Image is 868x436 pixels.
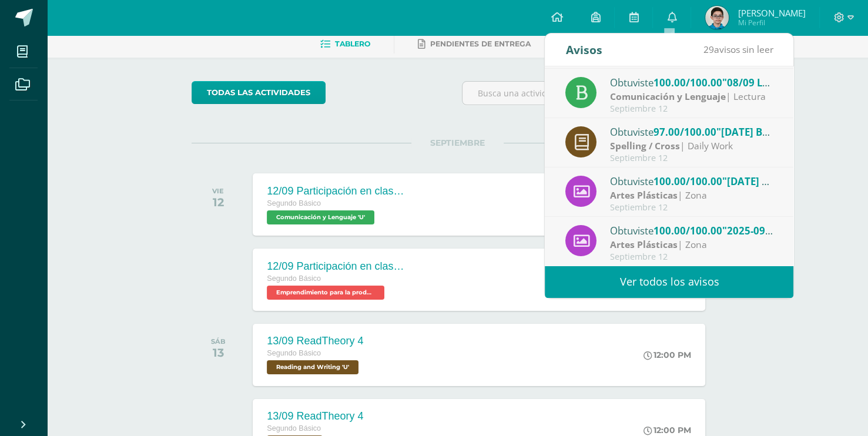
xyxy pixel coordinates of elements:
[335,39,370,48] span: Tablero
[267,274,321,283] span: Segundo Básico
[610,223,773,238] div: Obtuviste en
[211,346,226,360] div: 13
[320,35,370,53] a: Tablero
[267,199,321,207] span: Segundo Básico
[703,43,713,56] span: 29
[610,153,773,163] div: Septiembre 12
[610,189,773,202] div: | Zona
[411,137,504,148] span: SEPTIEMBRE
[267,335,363,347] div: 13/09 ReadTheory 4
[610,90,726,103] strong: Comunicación y Lenguaje
[610,238,773,251] div: | Zona
[418,35,531,53] a: Pendientes de entrega
[267,286,384,300] span: Emprendimiento para la productividad 'U'
[610,252,773,262] div: Septiembre 12
[267,410,363,422] div: 13/09 ReadTheory 4
[267,210,374,224] span: Comunicación y Lenguaje 'U'
[610,75,773,90] div: Obtuviste en
[653,125,716,139] span: 97.00/100.00
[267,349,321,357] span: Segundo Básico
[565,33,602,66] div: Avisos
[267,260,408,273] div: 12/09 Participación en clase 🙋‍♂️🙋‍♀️
[653,175,722,188] span: 100.00/100.00
[644,350,691,360] div: 12:00 PM
[267,185,408,197] div: 12/09 Participación en clase 🙋‍♂️🙋‍♀️
[610,124,773,139] div: Obtuviste en
[738,18,805,28] span: Mi Perfil
[703,43,773,56] span: avisos sin leer
[463,82,723,105] input: Busca una actividad próxima aquí...
[545,266,793,298] a: Ver todos los avisos
[653,224,722,237] span: 100.00/100.00
[211,337,226,346] div: SÁB
[212,187,224,195] div: VIE
[610,139,680,152] strong: Spelling / Cross
[192,81,326,104] a: todas las Actividades
[716,125,834,139] span: "[DATE] Book Lesson 31"
[267,360,358,374] span: Reading and Writing 'U'
[738,7,805,19] span: [PERSON_NAME]
[610,139,773,153] div: | Daily Work
[610,238,678,251] strong: Artes Plásticas
[212,195,224,209] div: 12
[705,6,729,29] img: 5be8c02892cdc226414afe1279936e7d.png
[610,173,773,189] div: Obtuviste en
[610,90,773,103] div: | Lectura
[430,39,531,48] span: Pendientes de entrega
[610,203,773,213] div: Septiembre 12
[267,424,321,432] span: Segundo Básico
[653,76,722,89] span: 100.00/100.00
[610,189,678,202] strong: Artes Plásticas
[610,104,773,114] div: Septiembre 12
[644,425,691,435] div: 12:00 PM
